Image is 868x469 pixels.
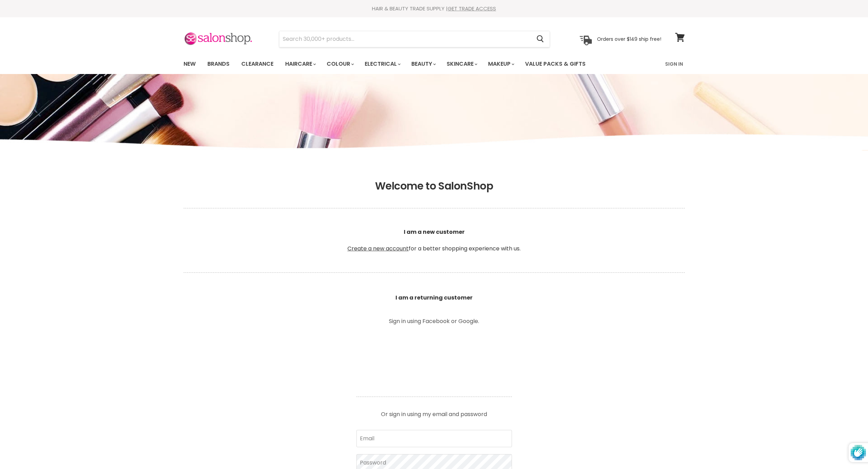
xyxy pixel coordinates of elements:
button: Search [531,31,550,47]
a: Skincare [441,57,482,71]
a: Sign In [661,57,687,71]
div: HAIR & BEAUTY TRADE SUPPLY | [175,5,693,12]
a: Haircare [280,57,320,71]
a: Makeup [483,57,519,71]
nav: Main [175,54,693,74]
a: Colour [321,57,358,71]
img: Protected by hCaptcha [851,443,866,462]
a: Value Packs & Gifts [520,57,591,71]
p: for a better shopping experience with us. [184,211,685,269]
form: Product [279,31,550,47]
b: I am a returning customer [395,294,473,302]
h1: Welcome to SalonShop [184,180,685,192]
a: GET TRADE ACCESS [448,5,496,12]
a: Create a new account [347,245,409,252]
ul: Main menu [178,54,626,74]
p: Sign in using Facebook or Google. [356,319,512,324]
iframe: Social Login Buttons [356,334,512,386]
a: Electrical [360,57,405,71]
a: Clearance [236,57,279,71]
p: Orders over $149 ship free! [597,36,661,42]
a: Brands [202,57,235,71]
p: Or sign in using my email and password [356,406,512,417]
a: Beauty [406,57,440,71]
b: I am a new customer [404,228,465,236]
input: Search [279,31,531,47]
a: New [178,57,201,71]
